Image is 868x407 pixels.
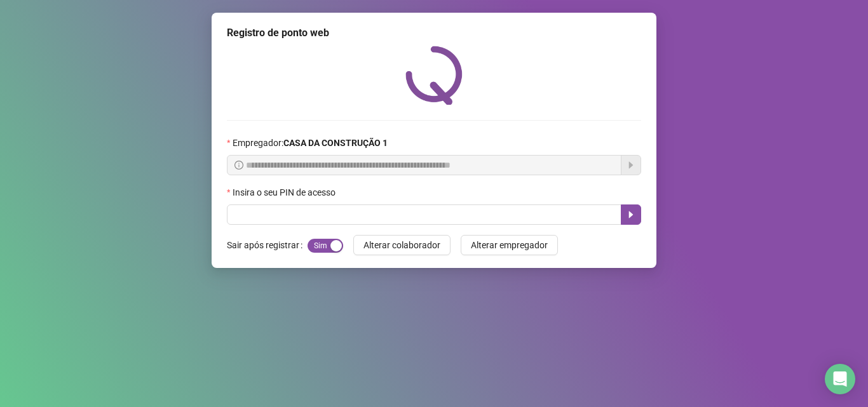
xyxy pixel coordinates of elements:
[353,235,451,255] button: Alterar colaborador
[471,238,548,252] span: Alterar empregador
[405,46,463,105] img: QRPoint
[825,364,855,394] div: Open Intercom Messenger
[363,238,440,252] span: Alterar colaborador
[227,185,344,199] label: Insira o seu PIN de acesso
[283,138,388,148] strong: CASA DA CONSTRUÇÃO 1
[233,136,388,150] span: Empregador :
[626,210,636,220] span: caret-right
[234,161,243,170] span: info-circle
[227,235,308,255] label: Sair após registrar
[227,25,641,41] div: Registro de ponto web
[461,235,558,255] button: Alterar empregador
